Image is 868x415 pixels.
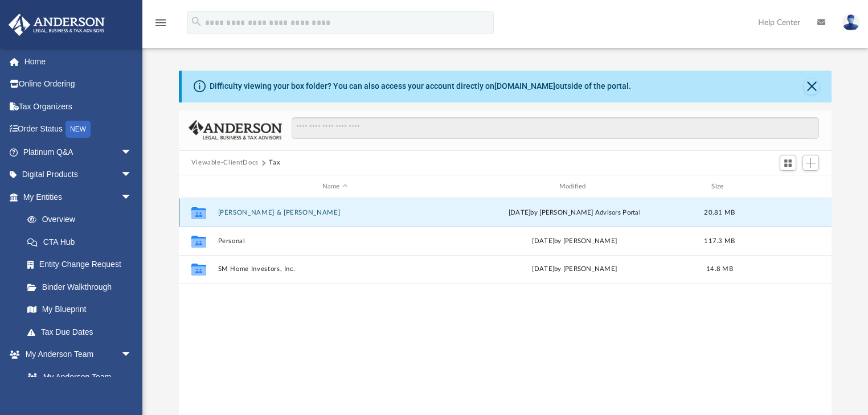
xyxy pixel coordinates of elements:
[16,298,144,321] a: My Blueprint
[154,22,167,30] a: menu
[16,365,138,388] a: My Anderson Team
[218,237,452,245] button: Personal
[5,14,108,36] img: Anderson Advisors Platinum Portal
[457,265,692,275] div: [DATE] by [PERSON_NAME]
[190,15,203,28] i: search
[457,208,692,218] div: [DATE] by [PERSON_NAME] Advisors Portal
[218,209,452,216] button: [PERSON_NAME] & [PERSON_NAME]
[210,80,631,92] div: Difficulty viewing your box folder? You can also access your account directly on outside of the p...
[697,182,742,192] div: Size
[803,155,820,171] button: Add
[704,238,735,244] span: 117.3 MB
[704,209,735,216] span: 20.81 MB
[16,208,149,231] a: Overview
[8,343,144,366] a: My Anderson Teamarrow_drop_down
[121,141,144,164] span: arrow_drop_down
[121,163,144,187] span: arrow_drop_down
[8,50,149,73] a: Home
[8,141,149,163] a: Platinum Q&Aarrow_drop_down
[191,158,259,168] button: Viewable-ClientDocs
[269,158,280,168] button: Tax
[217,182,452,192] div: Name
[780,155,797,171] button: Switch to Grid View
[16,231,149,253] a: CTA Hub
[8,95,149,118] a: Tax Organizers
[183,182,212,192] div: id
[121,186,144,209] span: arrow_drop_down
[8,118,149,141] a: Order StatusNEW
[8,186,149,208] a: My Entitiesarrow_drop_down
[747,182,827,192] div: id
[457,182,691,192] div: Modified
[154,16,167,30] i: menu
[65,121,91,138] div: NEW
[16,276,149,298] a: Binder Walkthrough
[16,321,149,343] a: Tax Due Dates
[16,253,149,276] a: Entity Change Request
[706,266,733,273] span: 14.8 MB
[218,266,452,273] button: SM Home Investors, Inc.
[842,14,859,31] img: User Pic
[494,81,555,91] a: [DOMAIN_NAME]
[8,73,149,96] a: Online Ordering
[804,79,820,94] button: Close
[121,343,144,367] span: arrow_drop_down
[292,117,819,139] input: Search files and folders
[457,236,692,246] div: [DATE] by [PERSON_NAME]
[8,163,149,186] a: Digital Productsarrow_drop_down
